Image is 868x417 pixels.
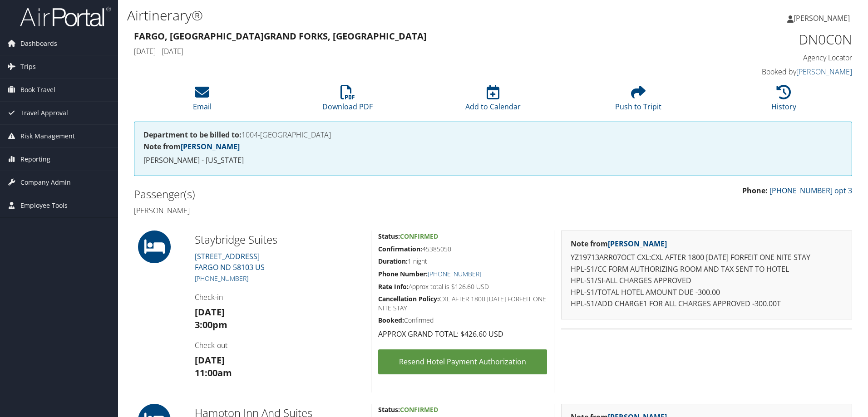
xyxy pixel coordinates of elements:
a: [STREET_ADDRESS]FARGO ND 58103 US [195,251,265,272]
span: Risk Management [20,125,75,147]
span: Book Travel [20,78,55,101]
a: [PHONE_NUMBER] opt 3 [769,186,852,196]
a: [PERSON_NAME] [181,142,240,152]
a: [PHONE_NUMBER] [195,274,248,283]
h4: Check-out [195,340,364,350]
h4: Check-in [195,292,364,302]
a: History [771,90,796,112]
strong: Status: [378,405,400,414]
strong: Confirmation: [378,245,422,253]
span: Confirmed [400,405,438,414]
img: airportal-logo.png [20,6,111,27]
h1: Airtinerary® [127,6,615,25]
h4: [DATE] - [DATE] [134,46,669,56]
strong: Note from [571,239,667,249]
h5: Approx total is $126.60 USD [378,282,547,291]
a: [PERSON_NAME] [796,67,852,77]
h4: [PERSON_NAME] [134,206,486,216]
strong: Phone: [742,186,768,196]
h2: Staybridge Suites [195,232,364,247]
a: Resend Hotel Payment Authorization [378,349,547,374]
span: Trips [20,55,36,78]
strong: Note from [143,142,240,152]
a: [PERSON_NAME] [608,239,667,249]
span: Company Admin [20,171,71,194]
a: Email [193,90,212,112]
strong: Rate Info: [378,282,409,291]
h5: 1 night [378,257,547,266]
strong: Department to be billed to: [143,130,242,140]
h5: Confirmed [378,316,547,325]
strong: Status: [378,232,400,240]
span: Reporting [20,148,50,171]
strong: Booked: [378,316,404,324]
h1: DN0C0N [683,30,852,49]
p: [PERSON_NAME] - [US_STATE] [143,155,843,167]
span: Travel Approval [20,102,68,124]
span: Employee Tools [20,194,68,217]
h5: CXL AFTER 1800 [DATE] FORFEIT ONE NITE STAY [378,294,547,312]
strong: 3:00pm [195,319,227,331]
h4: Agency Locator [683,53,852,63]
h4: 1004-[GEOGRAPHIC_DATA] [143,131,843,138]
strong: [DATE] [195,306,225,318]
p: APPROX GRAND TOTAL: $426.60 USD [378,329,547,340]
strong: Cancellation Policy: [378,294,439,303]
h4: Booked by [683,67,852,77]
strong: Duration: [378,257,408,265]
strong: [DATE] [195,354,225,366]
strong: Fargo, [GEOGRAPHIC_DATA] Grand Forks, [GEOGRAPHIC_DATA] [134,30,427,42]
a: Download PDF [322,90,373,112]
span: Confirmed [400,232,438,240]
p: YZ19713ARR07OCT CXL:CXL AFTER 1800 [DATE] FORFEIT ONE NITE STAY HPL-S1/CC FORM AUTHORIZING ROOM A... [571,252,843,310]
span: [PERSON_NAME] [794,13,850,23]
a: Push to Tripit [615,90,661,112]
span: Dashboards [20,32,57,55]
strong: 11:00am [195,367,232,379]
strong: Phone Number: [378,270,428,278]
a: [PHONE_NUMBER] [428,270,481,278]
a: Add to Calendar [465,90,521,112]
h5: 45385050 [378,245,547,254]
h2: Passenger(s) [134,186,486,202]
a: [PERSON_NAME] [787,5,859,32]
